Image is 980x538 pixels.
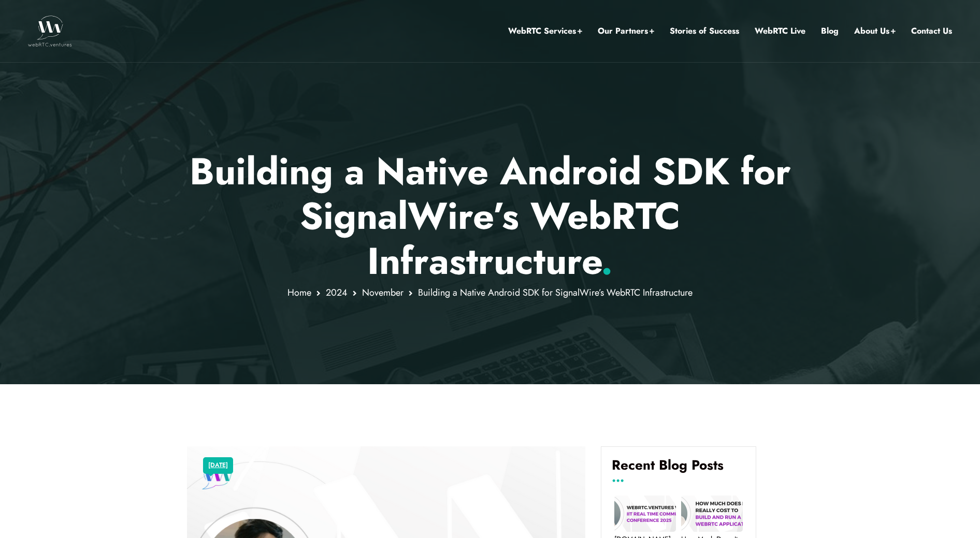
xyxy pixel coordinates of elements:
a: Blog [821,24,839,38]
a: Home [287,286,311,299]
a: November [362,286,403,299]
a: Contact Us [911,24,952,38]
h4: Recent Blog Posts [612,457,745,481]
h1: Building a Native Android SDK for SignalWire’s WebRTC Infrastructure [187,149,794,283]
img: WebRTC.ventures [28,16,72,47]
a: About Us [854,24,896,38]
a: [DATE] [208,459,228,472]
a: Our Partners [598,24,654,38]
a: WebRTC Live [755,24,805,38]
span: Building a Native Android SDK for SignalWire’s WebRTC Infrastructure [418,286,693,299]
a: Stories of Success [670,24,739,38]
span: . [601,234,613,288]
a: WebRTC Services [508,24,582,38]
a: 2024 [326,286,348,299]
